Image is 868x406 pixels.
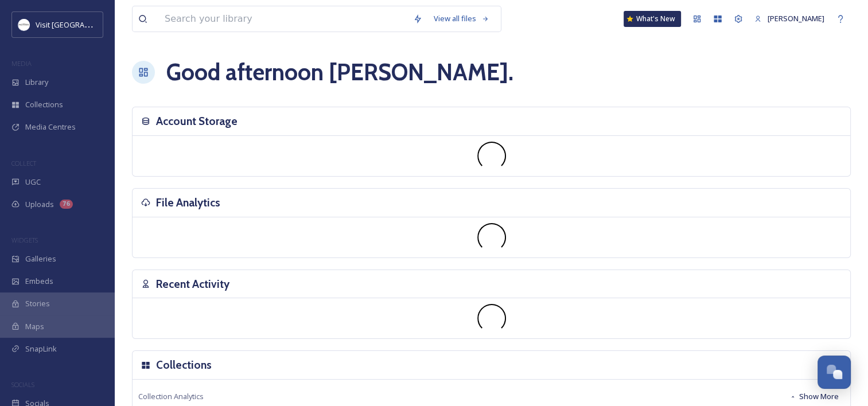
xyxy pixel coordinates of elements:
[25,343,57,354] span: SnapLink
[60,200,73,209] div: 76
[159,6,407,32] input: Search your library
[25,321,44,332] span: Maps
[18,19,30,30] img: Circle%20Logo.png
[25,77,48,88] span: Library
[428,7,495,30] a: View all files
[156,276,229,292] h3: Recent Activity
[25,253,56,264] span: Galleries
[768,13,824,24] span: [PERSON_NAME]
[25,99,63,110] span: Collections
[25,199,54,210] span: Uploads
[25,177,41,188] span: UGC
[11,236,38,244] span: WIDGETS
[25,122,76,132] span: Media Centres
[166,55,513,89] h1: Good afternoon [PERSON_NAME] .
[11,380,34,389] span: SOCIALS
[11,159,36,167] span: COLLECT
[749,7,830,30] a: [PERSON_NAME]
[818,356,851,389] button: Open Chat
[156,194,220,211] h3: File Analytics
[138,391,204,402] span: Collection Analytics
[36,19,124,30] span: Visit [GEOGRAPHIC_DATA]
[156,113,238,130] h3: Account Storage
[11,59,32,68] span: MEDIA
[25,276,53,287] span: Embeds
[624,11,681,27] a: What's New
[156,357,212,373] h3: Collections
[25,298,50,309] span: Stories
